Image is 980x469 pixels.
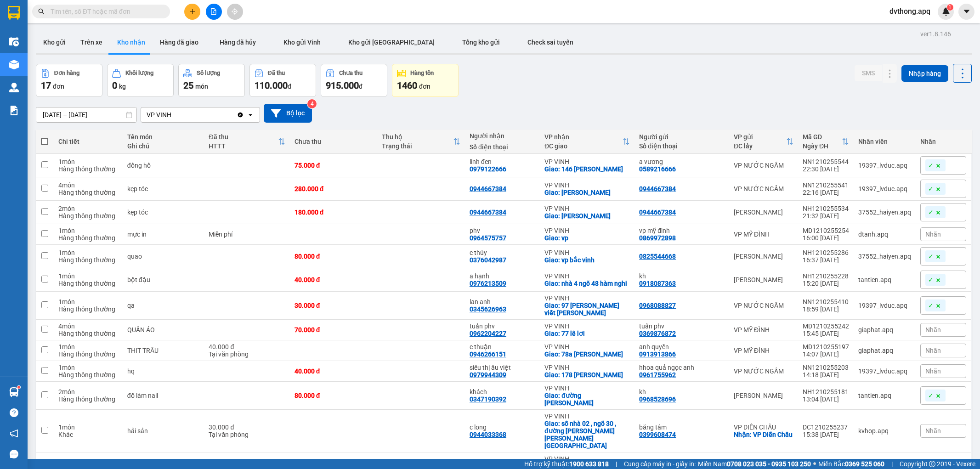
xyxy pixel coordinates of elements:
[127,185,200,192] div: kẹp tóc
[639,302,676,309] div: 0968088827
[470,364,535,371] div: siêu thị âu việt
[803,343,849,350] div: MD1210255197
[288,83,291,90] span: đ
[53,83,64,90] span: đơn
[727,460,811,468] strong: 0708 023 035 - 0935 103 250
[928,252,934,260] span: ✓
[928,208,934,216] span: ✓
[544,322,630,330] div: VP VINH
[470,185,506,192] div: 0944667384
[58,330,118,337] div: Hàng thông thường
[339,70,363,76] div: Chưa thu
[544,133,623,141] div: VP nhận
[803,189,849,196] div: 22:16 [DATE]
[639,364,725,371] div: hhoa quả ngọc anh
[858,138,911,145] div: Nhân viên
[209,350,285,358] div: Tại văn phòng
[264,104,312,123] button: Bộ lọc
[127,347,200,354] div: THIT TRÂU
[942,7,950,16] img: icon-new-feature
[734,392,793,399] div: [PERSON_NAME]
[639,142,725,150] div: Số điện thoại
[544,142,623,150] div: ĐC giao
[397,80,417,91] span: 1460
[209,133,278,141] div: Đã thu
[127,367,200,375] div: hq
[382,142,453,150] div: Trạng thái
[858,392,911,399] div: tantien.apq
[639,343,725,350] div: anh quyền
[544,181,630,189] div: VP VINH
[36,64,102,97] button: Đơn hàng17đơn
[734,367,793,375] div: VP NƯỚC NGẦM
[321,64,387,97] button: Chưa thu915.000đ
[544,205,630,212] div: VP VINH
[639,234,676,242] div: 0869972898
[147,110,171,119] div: VP VINH
[295,276,373,283] div: 40.000 đ
[58,189,118,196] div: Hàng thông thường
[544,364,630,371] div: VP VINH
[544,249,630,256] div: VP VINH
[803,431,849,438] div: 15:38 [DATE]
[639,322,725,330] div: tuấn phv
[58,138,118,145] div: Chi tiết
[544,280,630,287] div: Giao: nhà 4 ngõ 48 hàm nghi
[734,133,786,141] div: VP gửi
[803,424,849,431] div: DC1210255237
[544,371,630,379] div: Giao: 178 hồng bàng
[58,205,118,212] div: 2 món
[58,272,118,280] div: 1 món
[227,4,243,20] button: aim
[9,83,19,92] img: warehouse-icon
[110,31,153,53] button: Kho nhận
[470,132,535,140] div: Người nhận
[295,326,373,333] div: 70.000 đ
[127,253,200,260] div: quao
[9,106,19,115] img: solution-icon
[544,343,630,350] div: VP VINH
[470,143,535,151] div: Số điện thoại
[803,227,849,234] div: MD1210255254
[803,388,849,396] div: NH1210255181
[382,133,453,141] div: Thu hộ
[639,253,676,260] div: 0825544668
[901,65,948,82] button: Nhập hàng
[36,107,136,122] input: Select a date range.
[544,350,630,358] div: Giao: 78a minh khai
[639,388,725,396] div: kh
[295,209,373,216] div: 180.000 đ
[803,272,849,280] div: NH1210255228
[925,231,941,238] span: Nhãn
[803,205,849,212] div: NH1210255534
[58,396,118,403] div: Hàng thông thường
[803,371,849,379] div: 14:18 [DATE]
[295,138,373,145] div: Chưa thu
[470,280,506,287] div: 0976213509
[58,181,118,189] div: 4 món
[858,326,911,333] div: giaphat.apq
[544,392,630,407] div: Giao: đường lý thường kiệt
[295,302,373,309] div: 30.000 đ
[734,276,793,283] div: [PERSON_NAME]
[920,29,951,39] div: ver 1.8.146
[639,431,676,438] div: 0399608474
[470,272,535,280] div: a hạnh
[858,427,911,435] div: kvhop.apq
[470,350,506,358] div: 0946266151
[249,64,316,97] button: Đã thu110.000đ
[470,298,535,305] div: lan anh
[51,6,159,17] input: Tìm tên, số ĐT hoặc mã đơn
[524,459,609,469] span: Hỗ trợ kỹ thuật:
[858,367,911,375] div: 19397_lvduc.apq
[58,234,118,242] div: Hàng thông thường
[540,130,634,154] th: Toggle SortBy
[127,326,200,333] div: QUẦN ÁO
[8,6,20,20] img: logo-vxr
[58,350,118,358] div: Hàng thông thường
[734,253,793,260] div: [PERSON_NAME]
[127,162,200,169] div: đồng hồ
[639,133,725,141] div: Người gửi
[818,459,884,469] span: Miền Bắc
[470,431,506,438] div: 0944033368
